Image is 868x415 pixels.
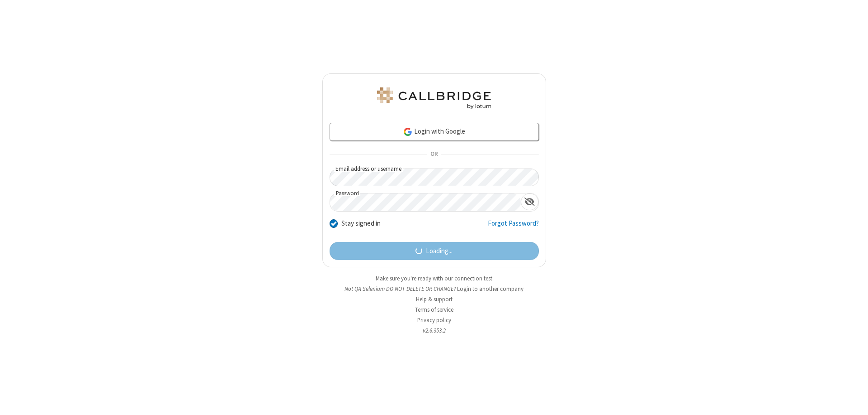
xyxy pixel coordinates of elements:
a: Forgot Password? [488,218,539,236]
a: Terms of service [415,306,453,314]
a: Privacy policy [417,316,451,324]
span: Loading... [426,246,453,256]
div: Show password [521,193,538,210]
a: Help & support [416,295,453,303]
li: Not QA Selenium DO NOT DELETE OR CHANGE? [322,285,546,293]
button: Login to another company [457,285,524,293]
a: Login with Google [330,123,539,141]
a: Make sure you're ready with our connection test [376,275,492,282]
label: Stay signed in [341,218,381,229]
input: Password [330,193,521,211]
input: Email address or username [330,169,539,186]
li: v2.6.353.2 [322,326,546,335]
span: OR [427,149,441,161]
img: google-icon.png [403,127,413,137]
img: QA Selenium DO NOT DELETE OR CHANGE [375,87,493,109]
button: Loading... [330,242,539,260]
